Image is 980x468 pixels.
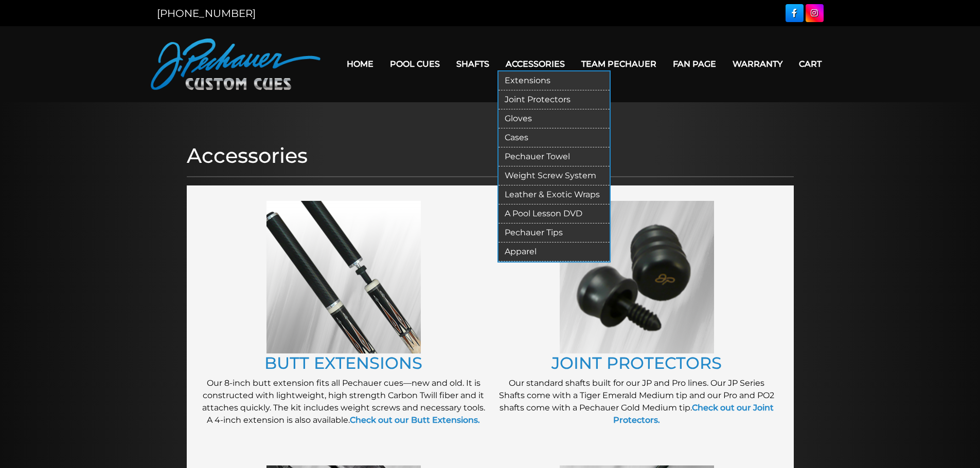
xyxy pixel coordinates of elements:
a: Joint Protectors [498,90,610,109]
a: Warranty [724,51,791,77]
a: Team Pechauer [573,51,665,77]
a: Weight Screw System [498,166,610,185]
a: Shafts [448,51,497,77]
p: Our standard shafts built for our JP and Pro lines. Our JP Series Shafts come with a Tiger Emeral... [495,377,778,426]
a: Gloves [498,109,610,128]
a: Extensions [498,71,610,90]
a: [PHONE_NUMBER] [157,7,256,20]
a: Pool Cues [382,51,448,77]
a: BUTT EXTENSIONS [264,353,422,373]
a: Check out our Joint Protectors. [613,403,774,425]
a: Cases [498,128,610,147]
a: Fan Page [665,51,724,77]
a: A Pool Lesson DVD [498,204,610,223]
h1: Accessories [187,143,794,168]
a: Apparel [498,242,610,261]
img: Pechauer Custom Cues [151,39,320,90]
a: Accessories [497,51,573,77]
a: Leather & Exotic Wraps [498,185,610,204]
a: Pechauer Towel [498,147,610,166]
a: Cart [791,51,830,77]
a: Pechauer Tips [498,223,610,242]
a: Check out our Butt Extensions. [350,415,480,425]
a: Home [338,51,382,77]
p: Our 8-inch butt extension fits all Pechauer cues—new and old. It is constructed with lightweight,... [202,377,485,426]
a: JOINT PROTECTORS [551,353,722,373]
